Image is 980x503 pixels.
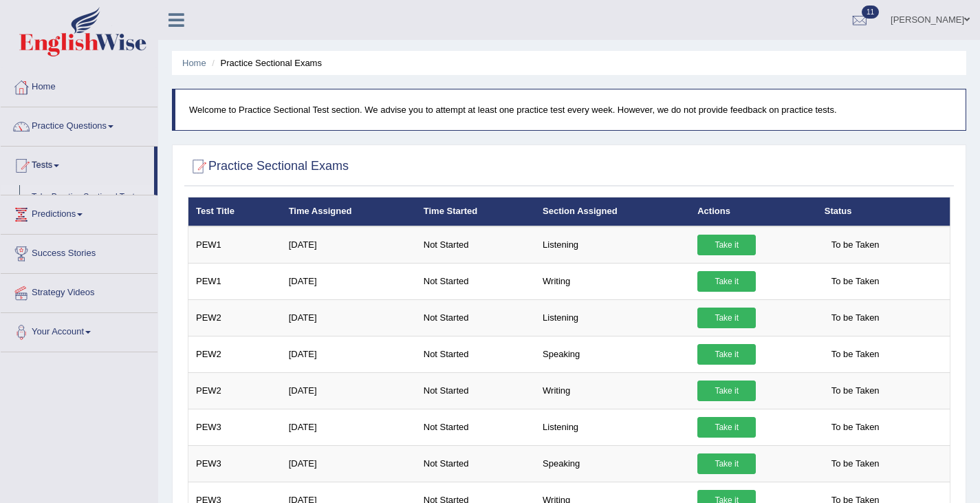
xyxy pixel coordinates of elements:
td: Listening [535,409,690,445]
span: To be Taken [825,381,886,401]
th: Status [817,197,950,226]
a: Home [1,68,157,103]
td: [DATE] [281,263,416,299]
td: Not Started [416,263,535,299]
td: PEW3 [188,409,281,445]
h2: Practice Sectional Exams [188,156,349,177]
a: Take it [697,381,756,401]
td: PEW1 [188,226,281,264]
span: To be Taken [825,344,886,365]
td: PEW2 [188,336,281,372]
th: Time Assigned [281,197,416,226]
td: [DATE] [281,445,416,482]
a: Your Account [1,313,157,347]
td: Listening [535,226,690,264]
span: 11 [862,6,879,19]
span: To be Taken [825,271,886,292]
a: Take it [697,417,756,438]
th: Time Started [416,197,535,226]
th: Actions [690,197,816,226]
span: To be Taken [825,235,886,255]
a: Tests [1,147,154,181]
td: Not Started [416,336,535,372]
td: Not Started [416,409,535,445]
td: PEW1 [188,263,281,299]
td: Speaking [535,336,690,372]
a: Take it [697,453,756,474]
a: Strategy Videos [1,274,157,308]
td: [DATE] [281,226,416,264]
span: To be Taken [825,308,886,328]
td: PEW3 [188,445,281,482]
td: Writing [535,372,690,409]
a: Take it [697,271,756,292]
span: To be Taken [825,417,886,438]
td: Not Started [416,372,535,409]
td: Writing [535,263,690,299]
td: PEW2 [188,299,281,336]
td: PEW2 [188,372,281,409]
td: [DATE] [281,336,416,372]
td: Not Started [416,299,535,336]
span: To be Taken [825,453,886,474]
a: Predictions [1,195,157,230]
th: Test Title [188,197,281,226]
td: Not Started [416,445,535,482]
a: Take it [697,308,756,328]
a: Take Practice Sectional Test [25,185,154,210]
td: Not Started [416,226,535,264]
td: Speaking [535,445,690,482]
a: Take it [697,235,756,255]
td: Listening [535,299,690,336]
a: Practice Questions [1,107,157,142]
a: Success Stories [1,235,157,269]
p: Welcome to Practice Sectional Test section. We advise you to attempt at least one practice test e... [189,103,952,116]
th: Section Assigned [535,197,690,226]
a: Take it [697,344,756,365]
td: [DATE] [281,409,416,445]
li: Practice Sectional Exams [208,56,322,69]
td: [DATE] [281,299,416,336]
a: Home [182,58,206,68]
td: [DATE] [281,372,416,409]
